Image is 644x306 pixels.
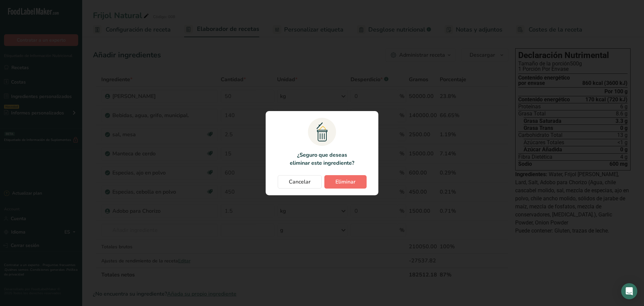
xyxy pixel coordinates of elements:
span: Cancelar [289,178,311,186]
div: Open Intercom Messenger [621,283,637,299]
button: Eliminar [324,175,367,189]
button: Cancelar [278,175,322,189]
p: ¿Seguro que deseas eliminar este ingrediente? [287,151,357,167]
span: Eliminar [335,178,356,186]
